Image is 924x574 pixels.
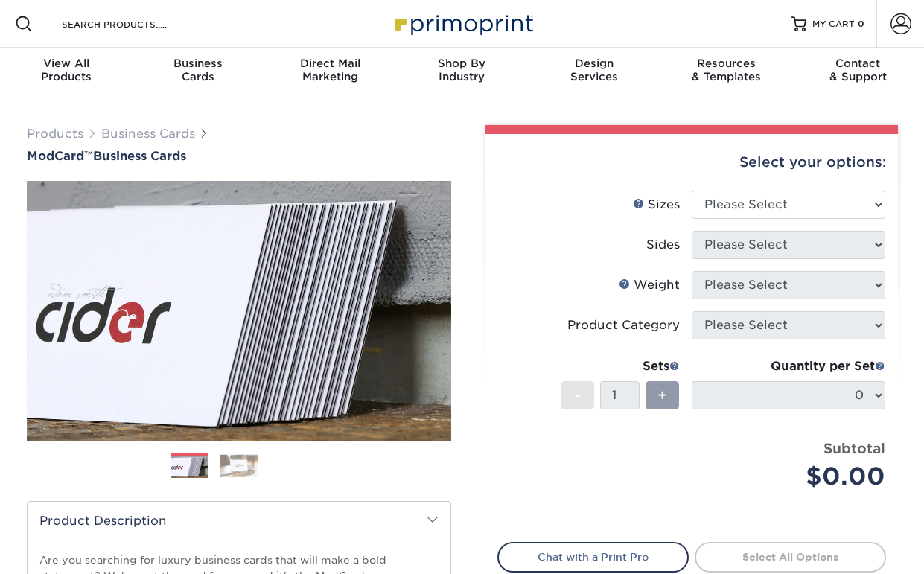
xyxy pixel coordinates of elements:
[660,48,791,95] a: Resources& Templates
[657,384,667,406] span: +
[101,127,195,141] a: Business Cards
[132,48,264,95] a: BusinessCards
[264,48,396,95] a: Direct MailMarketing
[692,357,885,375] div: Quantity per Set
[171,448,208,485] img: Business Cards 01
[660,57,791,83] div: & Templates
[567,316,680,334] div: Product Category
[264,57,396,70] span: Direct Mail
[27,149,451,163] a: ModCard™Business Cards
[619,276,680,294] div: Weight
[220,454,258,477] img: Business Cards 02
[823,440,885,456] strong: Subtotal
[396,57,528,83] div: Industry
[28,502,450,540] h2: Product Description
[497,542,689,572] a: Chat with a Print Pro
[660,57,791,70] span: Resources
[812,18,855,31] span: MY CART
[695,542,886,572] a: Select All Options
[792,57,924,83] div: & Support
[858,19,864,29] span: 0
[396,48,528,95] a: Shop ByIndustry
[27,149,451,163] h1: Business Cards
[574,384,581,406] span: -
[497,134,886,191] div: Select your options:
[132,57,264,70] span: Business
[528,48,660,95] a: DesignServices
[646,236,680,254] div: Sides
[792,57,924,70] span: Contact
[27,127,83,141] a: Products
[528,57,660,83] div: Services
[388,7,537,39] img: Primoprint
[27,99,451,523] img: ModCard™ 01
[60,15,205,33] input: SEARCH PRODUCTS.....
[703,459,885,494] div: $0.00
[792,48,924,95] a: Contact& Support
[633,196,680,214] div: Sizes
[27,149,93,163] span: ModCard™
[528,57,660,70] span: Design
[270,447,308,485] img: Business Cards 03
[132,57,264,83] div: Cards
[561,357,680,375] div: Sets
[264,57,396,83] div: Marketing
[396,57,528,70] span: Shop By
